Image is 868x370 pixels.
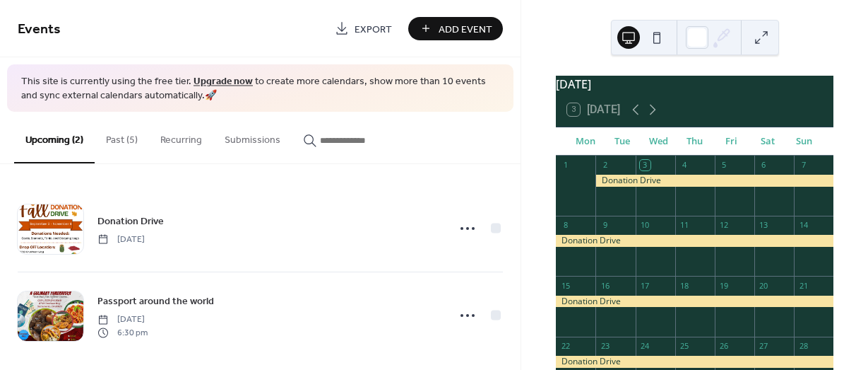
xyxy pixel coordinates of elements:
[324,17,403,40] a: Export
[759,280,769,291] div: 20
[640,127,677,156] div: Wed
[749,127,786,156] div: Sat
[785,127,822,156] div: Sun
[600,160,610,170] div: 2
[713,127,749,156] div: Fri
[97,294,214,309] span: Passport around the world
[95,112,149,162] button: Past (5)
[213,112,292,162] button: Submissions
[600,280,610,291] div: 16
[719,160,730,170] div: 5
[679,220,690,231] div: 11
[21,75,499,103] span: This site is currently using the free tier. to create more calendars, show more than 10 events an...
[595,175,833,187] div: Donation Drive
[194,72,253,91] a: Upgrade now
[14,112,95,163] button: Upcoming (2)
[560,280,571,291] div: 15
[798,160,809,170] div: 7
[600,341,610,352] div: 23
[677,127,713,156] div: Thu
[97,233,145,245] span: [DATE]
[679,280,690,291] div: 18
[556,235,833,247] div: Donation Drive
[556,356,833,368] div: Donation Drive
[567,127,604,156] div: Mon
[560,220,571,231] div: 8
[97,326,148,339] span: 6:30 pm
[759,160,769,170] div: 6
[719,220,730,231] div: 12
[759,341,769,352] div: 27
[719,280,730,291] div: 19
[640,160,650,170] div: 3
[439,22,492,37] span: Add Event
[798,280,809,291] div: 21
[679,160,690,170] div: 4
[798,220,809,231] div: 14
[604,127,641,156] div: Tue
[18,16,61,43] span: Events
[600,220,610,231] div: 9
[719,341,730,352] div: 26
[560,341,571,352] div: 22
[149,112,213,162] button: Recurring
[759,220,769,231] div: 13
[408,17,503,40] button: Add Event
[640,341,650,352] div: 24
[679,341,690,352] div: 25
[355,22,392,37] span: Export
[97,214,164,229] span: Donation Drive
[97,293,214,309] a: Passport around the world
[560,160,571,170] div: 1
[556,76,833,93] div: [DATE]
[556,296,833,308] div: Donation Drive
[640,220,650,231] div: 10
[97,213,164,229] a: Donation Drive
[798,341,809,352] div: 28
[640,280,650,291] div: 17
[97,313,148,326] span: [DATE]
